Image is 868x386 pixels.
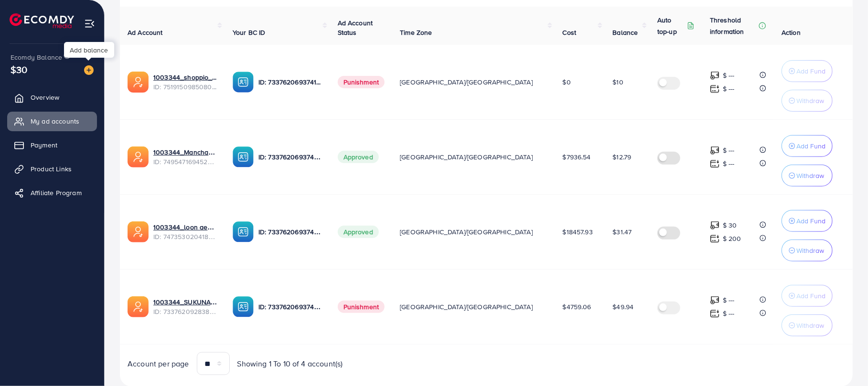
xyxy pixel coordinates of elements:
p: Add Fund [796,140,825,152]
div: <span class='underline'>1003344_shoppio_1750688962312</span></br>7519150985080684551 [153,73,217,92]
p: $ 30 [723,219,737,231]
span: $30 [11,63,27,76]
img: ic-ba-acc.ded83a64.svg [233,221,254,242]
img: top-up amount [710,159,720,169]
p: $ --- [723,83,735,94]
a: Product Links [7,159,97,178]
span: Showing 1 To 10 of 4 account(s) [237,358,343,369]
span: Punishment [338,76,385,88]
p: Withdraw [796,170,824,181]
span: My ad accounts [31,116,79,126]
div: <span class='underline'>1003344_loon ae_1740066863007</span></br>7473530204183674896 [153,222,217,242]
span: ID: 7473530204183674896 [153,232,217,241]
a: 1003344_SUKUNAT_1708423019062 [153,297,217,307]
img: top-up amount [710,309,720,319]
span: Balance [613,28,638,37]
p: Add Fund [796,65,825,77]
span: Affiliate Program [31,188,82,198]
p: $ --- [723,294,735,306]
img: logo [10,13,74,28]
p: Threshold information [710,14,757,37]
img: ic-ba-acc.ded83a64.svg [233,146,254,167]
p: $ --- [723,70,735,81]
div: Add balance [64,42,114,58]
span: $10 [613,77,623,87]
img: ic-ba-acc.ded83a64.svg [233,72,254,93]
span: Approved [338,151,379,163]
button: Withdraw [782,165,833,187]
img: top-up amount [710,220,720,230]
p: Auto top-up [657,14,685,37]
div: <span class='underline'>1003344_Manchaster_1745175503024</span></br>7495471694526988304 [153,147,217,167]
span: $31.47 [613,227,632,237]
button: Withdraw [782,314,833,336]
p: Withdraw [796,320,824,331]
span: ID: 7495471694526988304 [153,157,217,167]
img: menu [84,18,95,29]
span: $18457.93 [563,227,593,237]
button: Add Fund [782,60,833,82]
img: top-up amount [710,84,720,94]
img: image [84,65,94,75]
span: Account per page [128,358,189,369]
span: [GEOGRAPHIC_DATA]/[GEOGRAPHIC_DATA] [400,152,533,162]
span: Ad Account Status [338,18,373,37]
button: Add Fund [782,135,833,157]
a: 1003344_Manchaster_1745175503024 [153,147,217,157]
p: $ --- [723,308,735,319]
p: Withdraw [796,245,824,256]
span: Approved [338,226,379,238]
span: Overview [31,93,59,102]
iframe: Chat [827,343,861,379]
p: ID: 7337620693741338625 [258,226,322,238]
span: $0 [563,77,571,87]
p: ID: 7337620693741338625 [258,151,322,163]
img: ic-ba-acc.ded83a64.svg [233,296,254,317]
span: $49.94 [613,302,634,312]
span: Punishment [338,301,385,313]
img: top-up amount [710,295,720,305]
p: Add Fund [796,290,825,302]
img: ic-ads-acc.e4c84228.svg [128,72,149,93]
button: Withdraw [782,240,833,261]
button: Withdraw [782,90,833,112]
div: <span class='underline'>1003344_SUKUNAT_1708423019062</span></br>7337620928383565826 [153,297,217,317]
span: Time Zone [400,28,432,37]
img: top-up amount [710,146,720,156]
span: ID: 7337620928383565826 [153,307,217,316]
span: Action [782,28,801,37]
span: [GEOGRAPHIC_DATA]/[GEOGRAPHIC_DATA] [400,77,533,87]
img: ic-ads-acc.e4c84228.svg [128,221,149,242]
span: Cost [563,28,577,37]
span: Product Links [31,164,72,174]
span: Payment [31,140,57,150]
a: Affiliate Program [7,183,97,202]
button: Add Fund [782,210,833,232]
img: top-up amount [710,234,720,244]
span: [GEOGRAPHIC_DATA]/[GEOGRAPHIC_DATA] [400,227,533,237]
img: ic-ads-acc.e4c84228.svg [128,296,149,317]
p: ID: 7337620693741338625 [258,76,322,88]
p: Withdraw [796,95,824,106]
span: $4759.06 [563,302,591,312]
span: ID: 7519150985080684551 [153,82,217,92]
a: Payment [7,136,97,155]
p: $ 200 [723,233,741,244]
span: Your BC ID [233,28,266,37]
span: [GEOGRAPHIC_DATA]/[GEOGRAPHIC_DATA] [400,302,533,312]
p: ID: 7337620693741338625 [258,301,322,313]
img: top-up amount [710,71,720,81]
span: Ecomdy Balance [11,52,62,62]
a: Overview [7,88,97,107]
button: Add Fund [782,285,833,307]
span: $7936.54 [563,152,591,162]
span: Ad Account [128,28,163,37]
span: $12.79 [613,152,632,162]
a: 1003344_loon ae_1740066863007 [153,222,217,232]
a: My ad accounts [7,112,97,131]
p: $ --- [723,145,735,156]
p: Add Fund [796,215,825,227]
img: ic-ads-acc.e4c84228.svg [128,146,149,167]
a: 1003344_shoppio_1750688962312 [153,73,217,82]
